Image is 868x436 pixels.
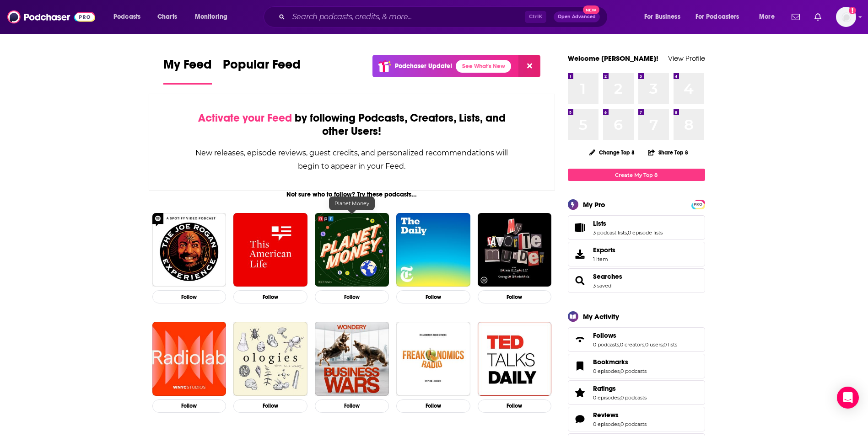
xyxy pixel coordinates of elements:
span: Reviews [568,407,705,431]
img: My Favorite Murder with Karen Kilgariff and Georgia Hardstark [478,213,552,287]
img: Radiolab [152,322,226,396]
button: Change Top 8 [584,147,641,158]
a: Podchaser - Follow, Share and Rate Podcasts [7,8,95,26]
span: Activate your Feed [198,111,292,125]
span: For Business [644,11,680,23]
a: My Feed [163,57,212,85]
a: Searches [571,274,589,287]
img: The Daily [396,213,470,287]
button: open menu [690,10,753,24]
a: Show notifications dropdown [788,9,803,25]
a: Bookmarks [593,358,647,366]
a: 0 episodes [593,394,620,401]
div: by following Podcasts, Creators, Lists, and other Users! [195,112,509,138]
div: Not sure who to follow? Try these podcasts... [149,191,555,198]
a: PRO [693,201,704,207]
img: TED Talks Daily [478,322,552,396]
button: Follow [233,290,307,303]
span: , [619,341,620,348]
span: , [644,341,645,348]
img: This American Life [233,213,307,287]
span: , [620,394,620,401]
svg: Add a profile image [849,7,856,14]
span: Exports [593,246,615,254]
button: open menu [189,10,239,24]
a: 0 episodes [593,368,620,374]
button: Follow [478,399,552,413]
a: Searches [593,272,622,281]
a: 0 podcasts [620,421,647,427]
button: Follow [315,290,389,303]
a: Create My Top 8 [568,169,705,181]
span: Logged in as AlexMerceron [836,7,856,27]
a: See What's New [456,60,511,73]
span: , [620,368,620,374]
a: Follows [571,333,589,346]
a: 0 creators [620,341,644,348]
img: The Joe Rogan Experience [152,213,226,287]
span: My Feed [163,57,212,78]
img: Freakonomics Radio [396,322,470,396]
div: Search podcasts, credits, & more... [272,6,616,27]
span: Open Advanced [558,15,596,19]
span: New [583,5,599,14]
span: Bookmarks [568,354,705,378]
a: Charts [151,10,183,24]
span: Ctrl K [525,11,546,23]
p: Podchaser Update! [395,62,452,70]
a: Lists [571,221,589,234]
div: My Activity [583,312,619,321]
button: Follow [152,399,226,413]
input: Search podcasts, credits, & more... [289,10,525,24]
img: Planet Money [315,213,389,287]
a: Popular Feed [223,57,301,85]
button: Share Top 8 [647,144,689,161]
div: New releases, episode reviews, guest credits, and personalized recommendations will begin to appe... [195,146,509,173]
span: Searches [568,268,705,293]
span: Reviews [593,411,619,419]
span: Lists [568,215,705,240]
a: Bookmarks [571,360,589,372]
a: 0 lists [663,341,677,348]
button: Follow [396,290,470,303]
a: 3 saved [593,282,611,289]
a: 0 podcasts [620,368,647,374]
span: Ratings [593,384,616,393]
span: Follows [593,331,616,340]
span: Podcasts [113,11,140,23]
span: Follows [568,327,705,352]
div: Open Intercom Messenger [837,387,859,409]
button: Follow [233,399,307,413]
div: My Pro [583,200,605,209]
a: 0 episode lists [628,229,663,236]
a: Exports [568,242,705,266]
button: open menu [753,10,786,24]
span: PRO [693,201,704,208]
span: 1 item [593,256,615,262]
img: Ologies with Alie Ward [233,322,307,396]
img: User Profile [836,7,856,27]
a: 0 episodes [593,421,620,427]
button: open menu [638,10,692,24]
a: Follows [593,331,677,340]
button: Follow [478,290,552,303]
a: View Profile [668,54,705,63]
a: 3 podcast lists [593,229,627,236]
button: Open AdvancedNew [554,11,600,22]
a: 0 podcasts [593,341,619,348]
div: Planet Money [329,197,375,210]
a: 0 podcasts [620,394,647,401]
span: Lists [593,219,606,228]
a: 0 users [645,341,663,348]
img: Business Wars [315,322,389,396]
